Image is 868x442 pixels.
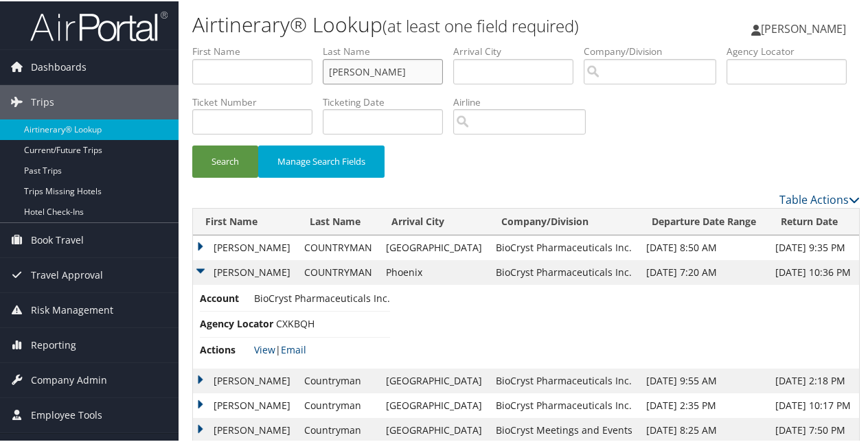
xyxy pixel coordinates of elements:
[193,392,297,417] td: [PERSON_NAME]
[639,234,768,259] td: [DATE] 8:50 AM
[453,43,584,57] label: Arrival City
[297,207,379,234] th: Last Name: activate to sort column ascending
[193,207,297,234] th: First Name: activate to sort column ascending
[192,9,637,38] h1: Airtinerary® Lookup
[639,417,768,441] td: [DATE] 8:25 AM
[297,234,379,259] td: COUNTRYMAN
[489,234,639,259] td: BioCryst Pharmaceuticals Inc.
[768,417,859,441] td: [DATE] 7:50 PM
[768,207,859,234] th: Return Date: activate to sort column ascending
[379,259,489,283] td: Phoenix
[297,417,379,441] td: Countryman
[379,367,489,392] td: [GEOGRAPHIC_DATA]
[639,367,768,392] td: [DATE] 9:55 AM
[323,43,453,57] label: Last Name
[276,316,315,329] span: CXKBQH
[30,9,168,41] img: airportal-logo.png
[382,13,579,36] small: (at least one field required)
[193,367,297,392] td: [PERSON_NAME]
[31,292,113,326] span: Risk Management
[453,94,596,108] label: Airline
[192,144,258,176] button: Search
[254,290,390,303] span: BioCryst Pharmaceuticals Inc.
[31,222,84,256] span: Book Travel
[379,392,489,417] td: [GEOGRAPHIC_DATA]
[751,7,860,48] a: [PERSON_NAME]
[200,290,251,305] span: Account
[31,257,103,291] span: Travel Approval
[379,207,489,234] th: Arrival City: activate to sort column ascending
[193,259,297,283] td: [PERSON_NAME]
[489,207,639,234] th: Company/Division
[639,392,768,417] td: [DATE] 2:35 PM
[379,417,489,441] td: [GEOGRAPHIC_DATA]
[768,392,859,417] td: [DATE] 10:17 PM
[192,43,323,57] label: First Name
[200,315,273,330] span: Agency Locator
[31,84,54,118] span: Trips
[297,367,379,392] td: Countryman
[297,392,379,417] td: Countryman
[727,43,857,57] label: Agency Locator
[323,94,453,108] label: Ticketing Date
[584,43,727,57] label: Company/Division
[254,342,306,355] span: |
[639,259,768,283] td: [DATE] 7:20 AM
[761,20,846,35] span: [PERSON_NAME]
[639,207,768,234] th: Departure Date Range: activate to sort column ascending
[200,341,251,356] span: Actions
[258,144,385,176] button: Manage Search Fields
[379,234,489,259] td: [GEOGRAPHIC_DATA]
[31,397,102,431] span: Employee Tools
[489,392,639,417] td: BioCryst Pharmaceuticals Inc.
[193,417,297,441] td: [PERSON_NAME]
[192,94,323,108] label: Ticket Number
[193,234,297,259] td: [PERSON_NAME]
[489,259,639,283] td: BioCryst Pharmaceuticals Inc.
[281,342,306,355] a: Email
[489,417,639,441] td: BioCryst Meetings and Events
[768,234,859,259] td: [DATE] 9:35 PM
[297,259,379,283] td: COUNTRYMAN
[31,362,107,396] span: Company Admin
[489,367,639,392] td: BioCryst Pharmaceuticals Inc.
[31,49,87,83] span: Dashboards
[254,342,275,355] a: View
[768,259,859,283] td: [DATE] 10:36 PM
[779,191,860,206] a: Table Actions
[31,327,76,361] span: Reporting
[768,367,859,392] td: [DATE] 2:18 PM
